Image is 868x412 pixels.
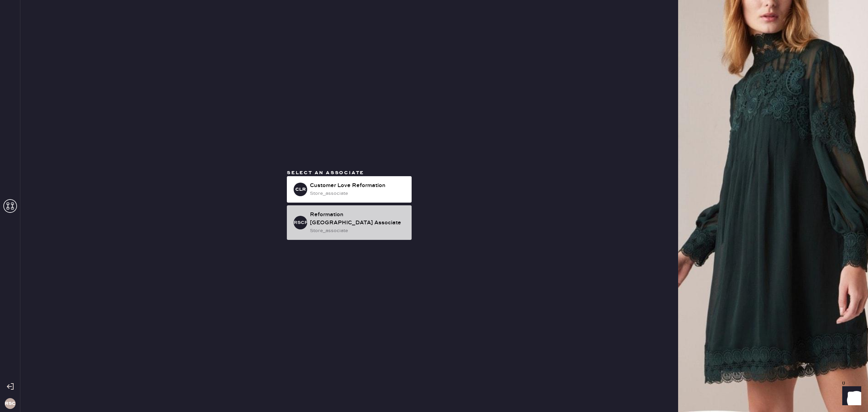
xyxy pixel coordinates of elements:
iframe: Front Chat [836,382,865,411]
span: Select an associate [287,170,364,176]
h3: RSCP [5,401,16,406]
h3: CLR [295,187,306,192]
div: store_associate [310,190,406,197]
div: store_associate [310,227,406,234]
div: Customer Love Reformation [310,182,406,190]
div: Reformation [GEOGRAPHIC_DATA] Associate [310,211,406,227]
h3: RSCPA [294,220,307,225]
